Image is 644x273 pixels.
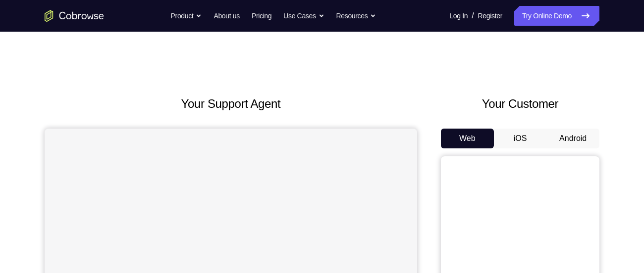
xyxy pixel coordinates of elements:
[171,6,202,26] button: Product
[45,10,104,22] a: Go to the home page
[336,6,376,26] button: Resources
[546,129,599,148] button: Android
[45,95,417,113] h2: Your Support Agent
[494,129,547,148] button: iOS
[214,6,239,26] a: About us
[449,6,468,26] a: Log In
[441,95,599,113] h2: Your Customer
[514,6,599,26] a: Try Online Demo
[441,129,494,148] button: Web
[252,6,271,26] a: Pricing
[472,10,474,22] span: /
[283,6,324,26] button: Use Cases
[478,6,502,26] a: Register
